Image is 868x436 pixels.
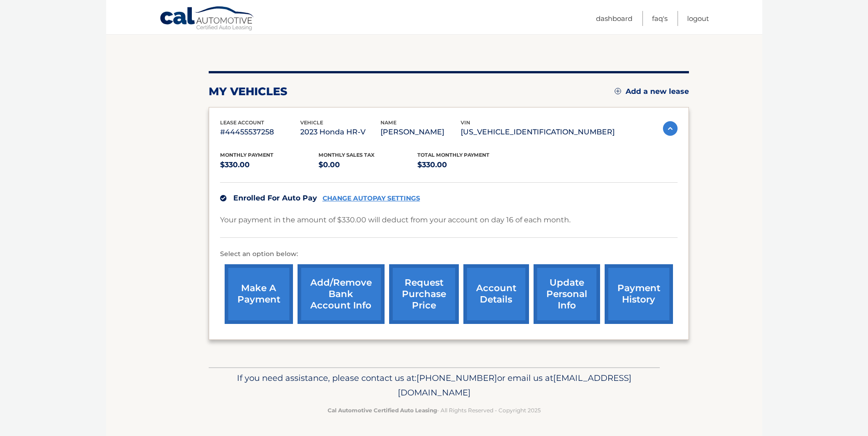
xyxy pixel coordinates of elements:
[417,159,516,171] p: $330.00
[220,214,570,226] p: Your payment in the amount of $330.00 will deduct from your account on day 16 of each month.
[605,264,673,324] a: payment history
[220,159,319,171] p: $330.00
[159,6,255,32] a: Cal Automotive
[300,126,380,138] p: 2023 Honda HR-V
[416,373,497,383] span: [PHONE_NUMBER]
[534,264,600,324] a: update personal info
[687,11,709,26] a: Logout
[323,195,420,202] a: CHANGE AUTOPAY SETTINGS
[220,152,273,158] span: Monthly Payment
[328,407,437,414] strong: Cal Automotive Certified Auto Leasing
[225,264,293,324] a: make a payment
[209,85,288,98] h2: my vehicles
[463,264,529,324] a: account details
[380,126,461,138] p: [PERSON_NAME]
[220,249,678,260] p: Select an option below:
[596,11,632,26] a: Dashboard
[380,119,396,126] span: name
[300,119,323,126] span: vehicle
[220,195,226,201] img: check.svg
[215,371,654,400] p: If you need assistance, please contact us at: or email us at
[233,194,317,202] span: Enrolled For Auto Pay
[389,264,459,324] a: request purchase price
[220,126,300,138] p: #44455537258
[615,87,689,96] a: Add a new lease
[220,119,264,126] span: lease account
[615,88,621,94] img: add.svg
[461,126,615,138] p: [US_VEHICLE_IDENTIFICATION_NUMBER]
[318,159,417,171] p: $0.00
[652,11,668,26] a: FAQ's
[663,121,678,136] img: accordion-active.svg
[417,152,489,158] span: Total Monthly Payment
[461,119,470,126] span: vin
[298,264,385,324] a: Add/Remove bank account info
[215,405,654,415] p: - All Rights Reserved - Copyright 2025
[318,152,375,158] span: Monthly sales Tax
